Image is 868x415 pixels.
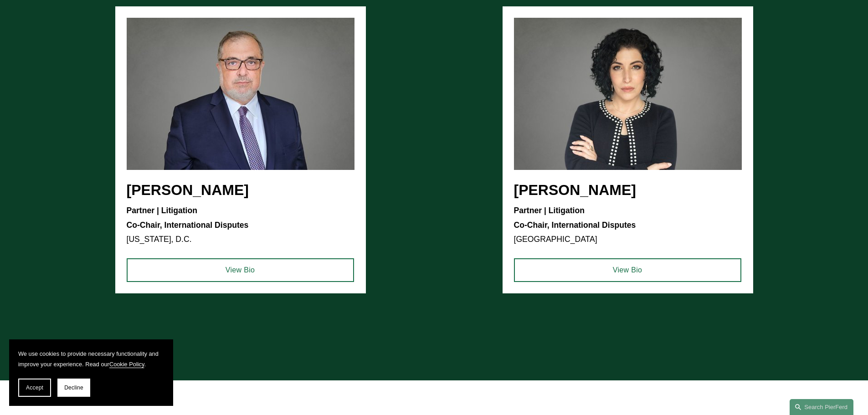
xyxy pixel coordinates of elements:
[18,379,51,397] button: Accept
[790,399,853,415] a: Search this site
[9,339,173,406] section: Cookie banner
[109,361,144,368] a: Cookie Policy
[18,348,164,369] p: We use cookies to provide necessary functionality and improve your experience. Read our .
[514,258,741,282] a: View Bio
[26,384,43,391] span: Accept
[57,379,90,397] button: Decline
[64,384,83,391] span: Decline
[127,258,354,282] a: View Bio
